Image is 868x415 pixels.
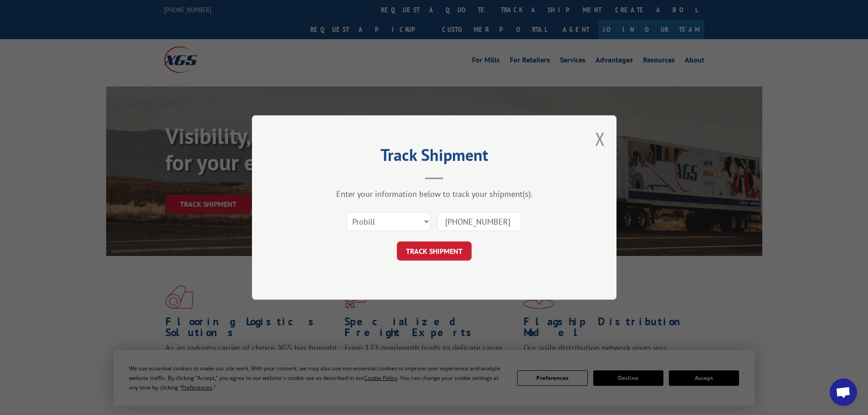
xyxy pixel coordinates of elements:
button: Close modal [595,127,605,151]
div: Enter your information below to track your shipment(s). [298,189,571,199]
div: Open chat [830,379,857,406]
h2: Track Shipment [298,149,571,166]
button: TRACK SHIPMENT [397,241,472,261]
input: Number(s) [437,212,521,231]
